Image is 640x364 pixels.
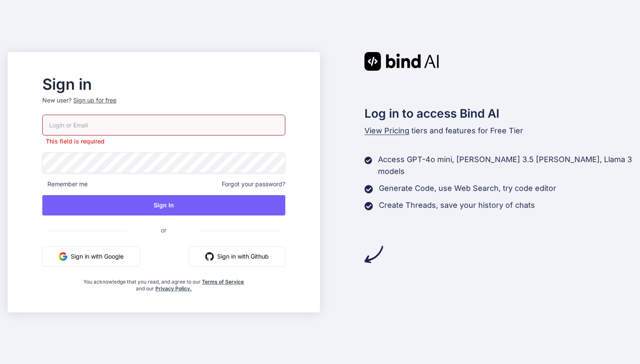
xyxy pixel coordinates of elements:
[364,52,439,71] img: Bind AI logo
[364,245,383,264] img: arrow
[73,96,116,105] div: Sign up for free
[379,182,556,194] p: Generate Code, use Web Search, try code editor
[83,273,245,292] div: You acknowledge that you read, and agree to our and our
[42,77,285,91] h2: Sign in
[378,154,632,177] p: Access GPT-4o mini, [PERSON_NAME] 3.5 [PERSON_NAME], Llama 3 models
[42,246,140,267] button: Sign in with Google
[379,199,535,211] p: Create Threads, save your history of chats
[189,246,285,267] button: Sign in with Github
[205,252,214,261] img: github
[364,105,632,122] h2: Log in to access Bind AI
[42,180,88,188] span: Remember me
[364,125,632,137] p: tiers and features for Free Tier
[222,180,285,188] span: Forgot your password?
[202,279,244,285] a: Terms of Service
[42,195,285,215] button: Sign In
[364,126,409,135] span: View Pricing
[42,96,285,115] p: New user?
[155,285,192,292] a: Privacy Policy.
[59,252,67,261] img: google
[127,220,200,240] span: or
[42,137,285,146] p: This field is required
[42,115,285,135] input: Login or Email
